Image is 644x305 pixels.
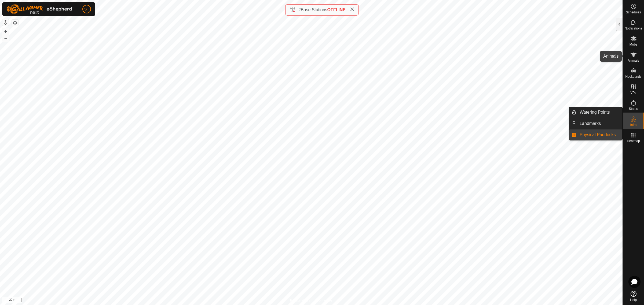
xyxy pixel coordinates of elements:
[298,8,301,12] span: 2
[630,91,636,94] span: VPs
[580,120,601,127] span: Landmarks
[630,43,637,46] span: Mobs
[627,139,640,143] span: Heatmap
[84,6,89,12] span: ST
[569,107,622,118] li: Watering Points
[626,11,641,14] span: Schedules
[625,27,642,30] span: Notifications
[569,118,622,129] li: Landmarks
[2,28,9,35] button: +
[630,123,636,127] span: Infra
[2,35,9,42] button: –
[625,75,641,78] span: Neckbands
[629,107,638,110] span: Status
[623,289,644,304] a: Help
[580,132,616,138] span: Physical Paddocks
[628,59,639,62] span: Animals
[2,19,9,26] button: Reset Map
[576,107,622,118] a: Watering Points
[580,109,610,116] span: Watering Points
[576,118,622,129] a: Landmarks
[327,8,346,12] span: OFFLINE
[317,298,332,303] a: Contact Us
[569,129,622,140] li: Physical Paddocks
[290,298,310,303] a: Privacy Policy
[630,298,637,302] span: Help
[301,8,327,12] span: Base Stations
[576,129,622,140] a: Physical Paddocks
[12,20,18,26] button: Map Layers
[6,4,74,14] img: Gallagher Logo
